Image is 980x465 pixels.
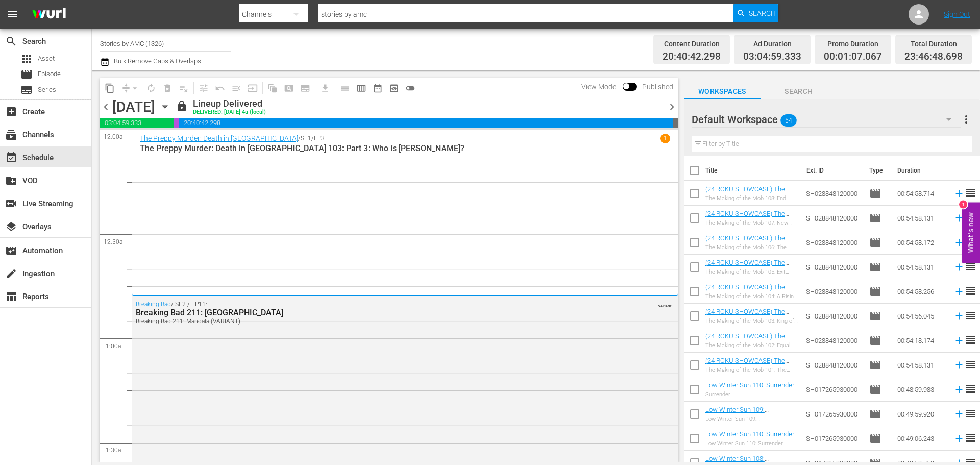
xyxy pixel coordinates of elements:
svg: Add to Schedule [953,359,965,371]
span: reorder [965,187,977,199]
button: Open Feedback Widget [962,202,980,263]
div: Surrender [705,391,794,398]
span: 54 [780,110,797,131]
span: reorder [965,358,977,371]
svg: Add to Schedule [953,335,965,346]
span: VOD [5,175,17,187]
td: SH028848120000 [802,255,865,279]
td: 00:54:58.131 [893,353,949,377]
span: 23:46:48.698 [904,51,963,63]
span: 03:04:59.333 [743,51,801,63]
div: The Making of the Mob 107: New Frontiers [705,219,798,226]
td: 00:54:58.131 [893,206,949,230]
div: / SE2 / EP11: [136,301,619,325]
td: SH028848120000 [802,230,865,255]
span: 03:04:59.333 [100,118,174,128]
td: 00:54:56.045 [893,304,949,328]
span: Reports [5,290,17,303]
span: Download as CSV [313,78,333,98]
span: Episode [869,334,881,347]
span: 24 hours Lineup View is OFF [402,80,419,96]
td: 00:54:58.131 [893,255,949,279]
div: The Making of the Mob 105: Exit Strategy [705,268,798,275]
span: Episode [869,383,881,396]
td: 00:54:58.714 [893,181,949,206]
div: The Making of the Mob 103: King of [US_STATE] [705,317,798,324]
th: Title [705,156,801,185]
a: (24 ROKU SHOWCASE) The Making of the Mob 105: Exit Strategy ((24 ROKU SHOWCASE) The Making of the... [705,259,796,305]
a: The Preppy Murder: Death in [GEOGRAPHIC_DATA] [140,134,298,142]
th: Ext. ID [800,156,863,185]
span: Episode [869,261,881,273]
span: Create Search Block [281,80,297,96]
span: VARIANT [658,300,672,308]
span: lock [176,100,188,112]
div: The Making of the Mob 108: End Game [705,195,798,202]
svg: Add to Schedule [953,384,965,395]
td: 00:54:58.256 [893,279,949,304]
a: (24 ROKU SHOWCASE) The Making of the Mob 102: Equal Opportunity Gangster ((24 ROKU SHOWCASE) The ... [705,332,797,386]
span: Series [20,84,33,96]
span: menu [6,8,18,20]
span: Day Calendar View [333,78,353,98]
button: Search [733,4,778,22]
div: Low Winter Sun 110: Surrender [705,440,794,447]
a: (24 ROKU SHOWCASE) The Making of the Mob 103: King of [US_STATE] ((24 ROKU SHOWCASE) The Making o... [705,308,796,354]
svg: Add to Schedule [953,237,965,248]
div: DELIVERED: [DATE] 4a (local) [193,109,266,116]
th: Duration [891,156,952,185]
span: Asset [20,53,33,65]
span: Week Calendar View [353,80,370,96]
span: Episode [869,187,881,200]
span: Asset [38,54,55,64]
span: Episode [869,236,881,249]
td: 00:54:58.172 [893,230,949,255]
a: (24 ROKU SHOWCASE) The Making of the Mob 101: The Education of [PERSON_NAME] ((24 ROKU SHOWCASE) ... [705,357,792,410]
span: Series [38,85,56,95]
p: The Preppy Murder: Death in [GEOGRAPHIC_DATA] 103: Part 3: Who is [PERSON_NAME]? [140,143,670,153]
span: View Mode: [576,83,623,91]
div: Content Duration [663,37,721,51]
div: Promo Duration [824,37,882,51]
div: Default Workspace [692,105,961,134]
span: Episode [869,310,881,322]
span: Customize Events [192,78,212,98]
span: Month Calendar View [370,80,386,96]
td: 00:54:18.174 [893,328,949,353]
svg: Add to Schedule [953,286,965,297]
div: The Making of the Mob 106: The Mob At War [705,244,798,251]
span: reorder [965,383,977,395]
div: Breaking Bad 211: [GEOGRAPHIC_DATA] [136,308,619,317]
td: SH028848120000 [802,353,865,377]
span: Search [5,35,17,47]
span: Published [637,83,678,91]
span: Episode [20,68,33,81]
td: 00:48:59.983 [893,377,949,402]
span: reorder [965,407,977,420]
a: Sign Out [944,10,970,18]
span: Episode [869,408,881,420]
img: ans4CAIJ8jUAAAAAAAAAAAAAAAAAAAAAAAAgQb4GAAAAAAAAAAAAAAAAAAAAAAAAJMjXAAAAAAAAAAAAAAAAAAAAAAAAgAT5G... [24,3,73,27]
span: calendar_view_week_outlined [356,83,366,93]
span: Bulk Remove Gaps & Overlaps [112,57,201,65]
p: / [298,135,301,142]
svg: Add to Schedule [953,310,965,322]
span: date_range_outlined [373,83,383,93]
span: switch_video [5,198,17,210]
td: SH017265930000 [802,377,865,402]
td: SH017265930000 [802,402,865,426]
td: SH028848120000 [802,181,865,206]
span: Schedule [5,152,17,164]
svg: Add to Schedule [953,433,965,444]
a: (24 ROKU SHOWCASE) The Making of the Mob 104: A Rising Threat ((24 ROKU SHOWCASE) The Making of t... [705,283,797,322]
svg: Add to Schedule [953,188,965,199]
td: SH017265930000 [802,426,865,451]
div: The Making of the Mob 104: A Rising Threat [705,293,798,300]
span: Select an event to delete [159,80,176,96]
span: toggle_off [405,83,415,93]
span: Episode [869,212,881,224]
span: Channels [5,129,17,141]
div: [DATE] [112,99,155,115]
span: Copy Lineup [102,80,118,96]
td: SH028848120000 [802,328,865,353]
